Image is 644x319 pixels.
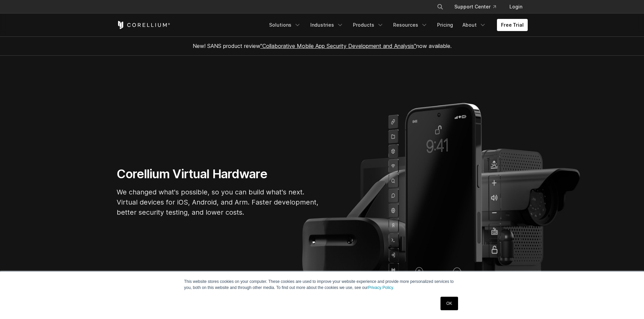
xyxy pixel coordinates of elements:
[117,166,319,182] h1: Corellium Virtual Hardware
[193,43,452,49] span: New! SANS product review now available.
[349,19,388,31] a: Products
[434,1,446,13] button: Search
[433,19,457,31] a: Pricing
[306,19,348,31] a: Industries
[429,1,528,13] div: Navigation Menu
[265,19,305,31] a: Solutions
[265,19,528,31] div: Navigation Menu
[389,19,432,31] a: Resources
[497,19,528,31] a: Free Trial
[504,1,528,13] a: Login
[440,297,458,310] a: OK
[458,19,490,31] a: About
[117,21,170,29] a: Corellium Home
[368,285,394,290] a: Privacy Policy.
[449,1,501,13] a: Support Center
[184,278,460,291] p: This website stores cookies on your computer. These cookies are used to improve your website expe...
[260,43,416,49] a: "Collaborative Mobile App Security Development and Analysis"
[117,187,319,217] p: We changed what's possible, so you can build what's next. Virtual devices for iOS, Android, and A...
